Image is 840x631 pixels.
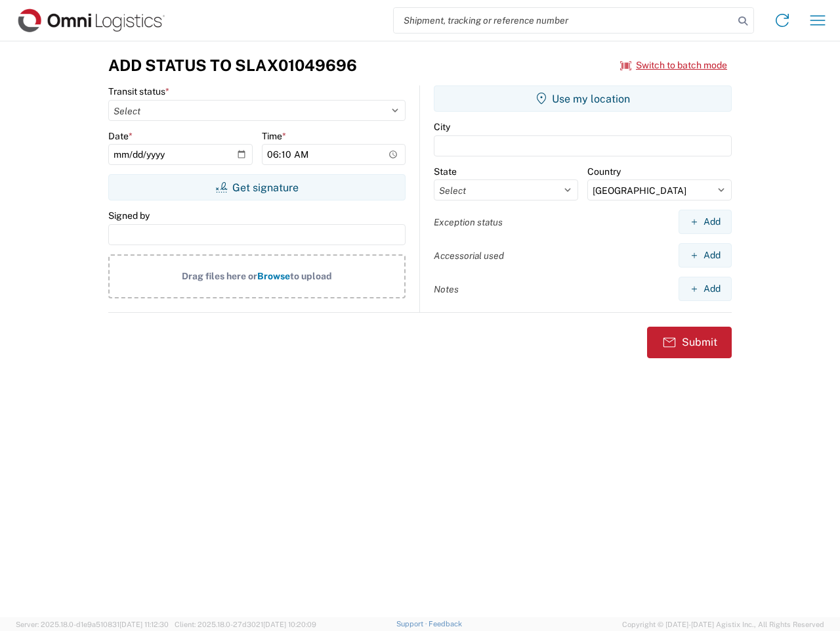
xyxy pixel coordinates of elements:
[108,210,150,222] label: Signed by
[434,216,503,228] label: Exception status
[396,620,429,628] a: Support
[434,250,504,262] label: Accessorial used
[108,174,406,200] button: Get signature
[263,620,316,628] span: [DATE] 10:20:09
[108,56,357,75] h3: Add Status to SLAX01049696
[434,283,459,295] label: Notes
[679,210,732,234] button: Add
[108,85,169,97] label: Transit status
[175,620,316,628] span: Client: 2025.18.0-27d3021
[620,55,727,76] button: Switch to batch mode
[434,121,450,133] label: City
[290,271,332,281] span: to upload
[262,130,286,142] label: Time
[16,620,169,628] span: Server: 2025.18.0-d1e9a510831
[394,8,734,33] input: Shipment, tracking or reference number
[429,620,462,628] a: Feedback
[434,85,732,112] button: Use my location
[257,271,290,281] span: Browse
[679,277,732,301] button: Add
[182,271,257,281] span: Drag files here or
[587,166,621,177] label: Country
[108,130,133,142] label: Date
[434,166,457,177] label: State
[647,327,732,358] button: Submit
[679,243,732,268] button: Add
[119,620,169,628] span: [DATE] 11:12:30
[622,619,824,630] span: Copyright © [DATE]-[DATE] Agistix Inc., All Rights Reserved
